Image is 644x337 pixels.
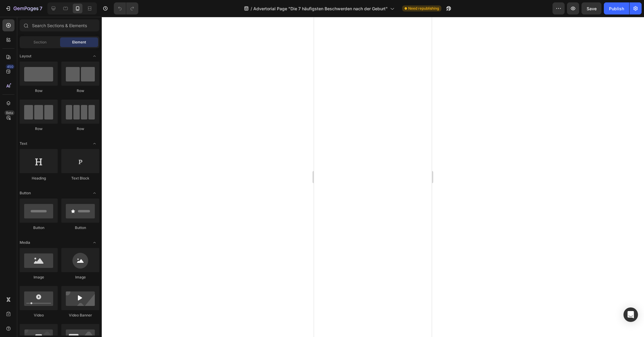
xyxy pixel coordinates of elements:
[90,188,99,198] span: Toggle open
[2,2,45,14] button: 7
[20,19,99,31] input: Search Sections & Elements
[72,40,86,45] span: Element
[20,88,58,94] div: Row
[20,190,31,196] span: Button
[61,126,99,132] div: Row
[20,53,31,59] span: Layout
[582,2,601,14] button: Save
[587,6,597,11] span: Save
[609,5,624,12] div: Publish
[20,141,27,146] span: Text
[5,110,14,115] div: Beta
[251,5,252,12] span: /
[6,64,14,69] div: 450
[20,225,58,230] div: Button
[20,313,58,318] div: Video
[61,88,99,94] div: Row
[61,176,99,181] div: Text Block
[253,5,388,12] span: Advertorial Page "Die 7 häufigsten Beschwerden nach der Geburt"
[40,5,42,12] p: 7
[90,139,99,148] span: Toggle open
[61,313,99,318] div: Video Banner
[61,275,99,280] div: Image
[604,2,629,14] button: Publish
[20,240,30,245] span: Media
[623,307,638,322] div: Open Intercom Messenger
[20,126,58,132] div: Row
[114,2,138,14] div: Undo/Redo
[20,176,58,181] div: Heading
[408,6,439,11] span: Need republishing
[90,51,99,61] span: Toggle open
[314,17,432,337] iframe: Design area
[20,275,58,280] div: Image
[34,40,46,45] span: Section
[90,238,99,247] span: Toggle open
[61,225,99,230] div: Button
